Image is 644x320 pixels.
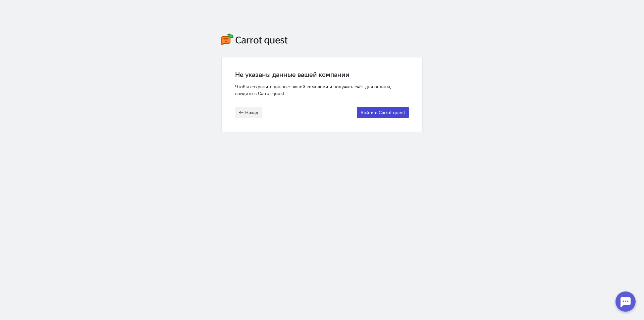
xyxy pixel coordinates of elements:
img: carrot-quest-logo.svg [221,34,288,45]
button: Назад [235,107,262,118]
button: Войти в Carrot quest [357,107,409,118]
div: Чтобы сохранить данные вашей компании и получить счёт для оплаты, войдите в Carrot quest [235,83,409,97]
div: Не указаны данные вашей компании [235,71,409,78]
span: Назад [245,109,258,116]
